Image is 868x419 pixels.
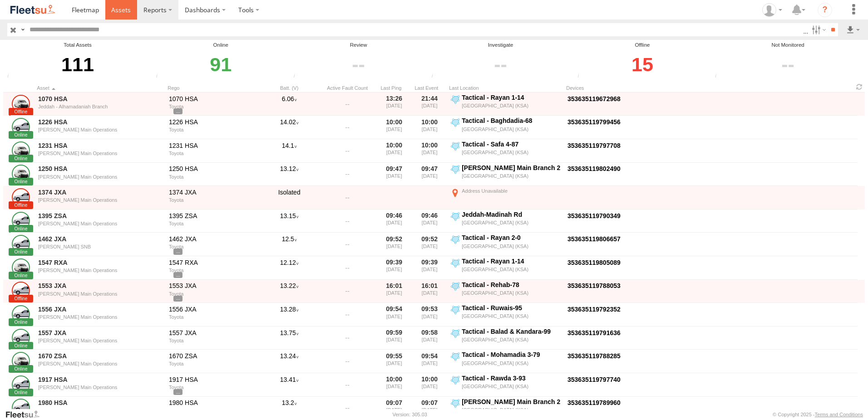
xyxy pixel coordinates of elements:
div: Assets that have not communicated at least once with the server in the last 6hrs [291,73,305,80]
div: Tactical - Baghdadia-68 [462,117,561,125]
div: Toyota [169,314,257,320]
div: Jeddah - Alhamadaniah Branch [38,104,163,109]
a: 1395 ZSA [38,212,163,220]
a: Click to View Asset Details [12,258,30,277]
div: 1670 ZSA [169,352,257,360]
div: The health of these assets types is not monitored. [712,73,726,80]
a: 1374 JXA [38,188,163,196]
a: 1553 JXA [38,282,163,290]
div: Click to Sort [414,85,445,91]
label: Click to View Event Location [449,187,562,209]
div: [PERSON_NAME] Main Operations [38,174,163,180]
div: Number of assets that have communicated at least once in the last 6hrs [153,73,167,80]
div: [GEOGRAPHIC_DATA] (KSA) [462,407,561,413]
div: Batt. (V) [262,85,316,91]
i: ? [818,3,832,17]
div: [PERSON_NAME] Main Operations [38,314,163,320]
div: [GEOGRAPHIC_DATA] (KSA) [462,336,561,343]
a: Click to View Asset Details [12,352,30,370]
img: fleetsu-logo-horizontal.svg [9,4,56,16]
div: Toyota [169,361,257,366]
div: Toyota [169,104,257,109]
a: Click to View Device Details [567,142,621,149]
div: 13:26 [DATE] [378,93,410,115]
a: Click to View Device Details [567,399,621,406]
div: Offline [575,41,710,49]
div: Tactical - Safa 4-87 [462,140,561,148]
span: Refresh [854,83,865,91]
a: 1250 HSA [38,165,163,173]
a: Visit our Website [5,410,47,419]
div: Click to filter by Not Monitored [712,49,863,80]
div: Tactical - Rehab-78 [462,281,561,289]
div: 16:01 [DATE] [414,281,445,302]
a: Click to View Device Details [567,165,621,172]
div: [PERSON_NAME] Main Branch 2 [462,164,561,172]
div: © Copyright 2025 - [773,412,863,417]
a: 1462 JXA [38,235,163,243]
div: 10:00 [DATE] [378,117,410,138]
div: Tactical - Rayan 2-0 [462,234,561,242]
div: 14.02 [262,117,316,138]
span: View Asset Details to show all tags [173,108,182,114]
div: Tactical - Ruwais-95 [462,304,561,312]
a: 1670 ZSA [38,352,163,360]
div: Toyota [169,385,257,390]
label: Click to View Event Location [449,234,562,255]
div: Toyota [169,291,257,297]
div: 1226 HSA [169,118,257,126]
div: 09:52 [DATE] [378,234,410,255]
div: [GEOGRAPHIC_DATA] (KSA) [462,243,561,249]
div: Tactical - Rayan 1-14 [462,257,561,265]
div: Click to filter by Investigate [429,49,572,80]
div: Adnan Hijazi [759,3,785,17]
span: View Asset Details to show all tags [173,272,182,278]
a: Click to View Device Details [567,352,621,360]
div: [GEOGRAPHIC_DATA] (KSA) [462,266,561,273]
a: Click to View Asset Details [12,95,30,113]
div: 1462 JXA [169,235,257,243]
label: Click to View Event Location [449,327,562,349]
a: 1231 HSA [38,141,163,150]
div: 09:47 [DATE] [414,164,445,185]
div: [GEOGRAPHIC_DATA] (KSA) [462,149,561,156]
div: Click to filter by Offline [575,49,710,80]
label: Click to View Event Location [449,210,562,232]
div: [GEOGRAPHIC_DATA] (KSA) [462,102,561,109]
div: Toyota [169,408,257,414]
label: Export results as... [845,23,861,36]
div: Toyota [169,244,257,249]
div: 10:00 [DATE] [378,140,410,162]
div: 10:00 [DATE] [414,374,445,396]
div: Not Monitored [712,41,863,49]
a: 1557 JXA [38,329,163,337]
a: 1070 HSA [38,95,163,103]
a: Terms and Conditions [815,412,863,417]
div: 111 [5,49,151,80]
div: 1553 JXA [169,282,257,290]
div: Toyota [169,268,257,273]
a: 1226 HSA [38,118,163,126]
a: Click to View Device Details [567,212,621,219]
div: 6.06 [262,93,316,115]
div: 10:00 [DATE] [414,140,445,162]
div: 09:59 [DATE] [378,327,410,349]
div: 13.24 [262,351,316,372]
a: Click to View Asset Details [12,375,30,394]
a: Click to View Asset Details [12,212,30,230]
div: Assets that have not communicated with the server in the last 24hrs [429,73,442,80]
div: 09:39 [DATE] [378,257,410,279]
div: [PERSON_NAME] Main Operations [38,151,163,156]
a: Click to View Device Details [567,118,621,126]
div: [PERSON_NAME] Main Operations [38,361,163,366]
div: 09:46 [DATE] [414,210,445,232]
div: 09:52 [DATE] [414,234,445,255]
div: 09:47 [DATE] [378,164,410,185]
label: Click to View Event Location [449,164,562,185]
a: Click to View Asset Details [12,399,30,417]
div: 09:54 [DATE] [378,304,410,326]
div: Jeddah-Madinah Rd [462,210,561,219]
div: 10:00 [DATE] [414,117,445,138]
div: Devices [566,85,693,91]
a: Click to View Asset Details [12,235,30,253]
